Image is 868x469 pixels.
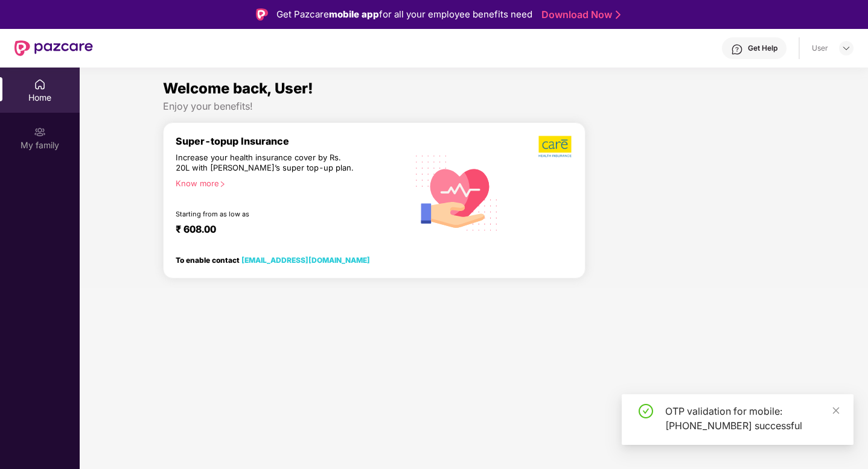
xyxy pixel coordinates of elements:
div: Starting from as low as [176,210,356,218]
img: svg+xml;base64,PHN2ZyB3aWR0aD0iMjAiIGhlaWdodD0iMjAiIHZpZXdCb3g9IjAgMCAyMCAyMCIgZmlsbD0ibm9uZSIgeG... [34,126,46,138]
div: Super-topup Insurance [176,135,407,147]
img: Logo [256,8,268,20]
img: svg+xml;base64,PHN2ZyBpZD0iSG9tZSIgeG1sbnM9Imh0dHA6Ly93d3cudzMub3JnLzIwMDAvc3ZnIiB3aWR0aD0iMjAiIG... [34,78,46,90]
img: svg+xml;base64,PHN2ZyBpZD0iSGVscC0zMngzMiIgeG1sbnM9Imh0dHA6Ly93d3cudzMub3JnLzIwMDAvc3ZnIiB3aWR0aD... [731,43,743,55]
div: User [812,43,828,53]
div: Get Help [748,43,777,53]
img: svg+xml;base64,PHN2ZyB4bWxucz0iaHR0cDovL3d3dy53My5vcmcvMjAwMC9zdmciIHhtbG5zOnhsaW5rPSJodHRwOi8vd3... [407,142,507,242]
span: Welcome back, User! [163,80,313,97]
a: [EMAIL_ADDRESS][DOMAIN_NAME] [241,256,370,265]
div: ₹ 608.00 [176,223,395,238]
div: Increase your health insurance cover by Rs. 20L with [PERSON_NAME]’s super top-up plan. [176,153,356,174]
div: OTP validation for mobile: [PHONE_NUMBER] successful [665,404,839,433]
img: b5dec4f62d2307b9de63beb79f102df3.png [538,135,573,158]
div: Enjoy your benefits! [163,100,785,113]
div: To enable contact [176,256,370,264]
strong: mobile app [329,8,379,20]
img: svg+xml;base64,PHN2ZyBpZD0iRHJvcGRvd24tMzJ4MzIiIHhtbG5zPSJodHRwOi8vd3d3LnczLm9yZy8yMDAwL3N2ZyIgd2... [841,43,851,53]
img: Stroke [616,8,621,21]
div: Know more [176,178,400,187]
span: check-circle [639,404,653,418]
a: Download Now [541,8,617,21]
div: Get Pazcare for all your employee benefits need [276,7,532,22]
span: right [219,181,226,187]
span: close [832,406,840,415]
img: New Pazcare Logo [14,40,93,56]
